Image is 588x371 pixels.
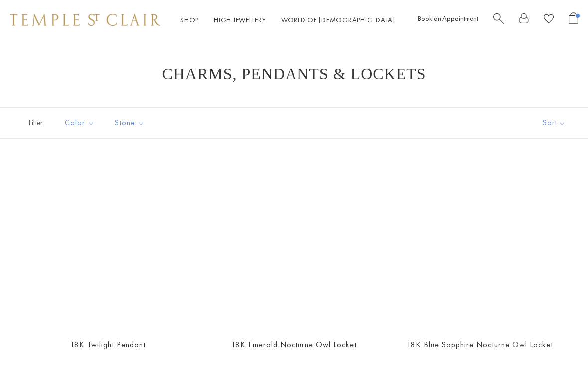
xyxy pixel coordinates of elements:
[544,12,554,28] a: View Wishlist
[180,14,395,26] nav: Main navigation
[493,12,504,28] a: Search
[70,339,146,350] a: 18K Twilight Pendant
[538,324,578,361] iframe: Gorgias live chat messenger
[211,164,377,329] a: 18K Emerald Nocturne Owl Locket
[231,339,357,350] a: 18K Emerald Nocturne Owl Locket
[180,15,199,24] a: ShopShop
[60,117,102,129] span: Color
[40,65,548,83] h1: Charms, Pendants & Lockets
[520,108,588,138] button: Show sort by
[110,117,152,129] span: Stone
[10,14,160,26] img: Temple St. Clair
[569,12,578,28] a: Open Shopping Bag
[107,112,152,134] button: Stone
[57,112,102,134] button: Color
[397,164,563,329] a: 18K Blue Sapphire Nocturne Owl Locket
[214,15,266,24] a: High JewelleryHigh Jewellery
[407,339,553,350] a: 18K Blue Sapphire Nocturne Owl Locket
[281,15,395,24] a: World of [DEMOGRAPHIC_DATA]World of [DEMOGRAPHIC_DATA]
[25,164,191,329] a: 18K Twilight Pendant
[418,14,478,23] a: Book an Appointment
